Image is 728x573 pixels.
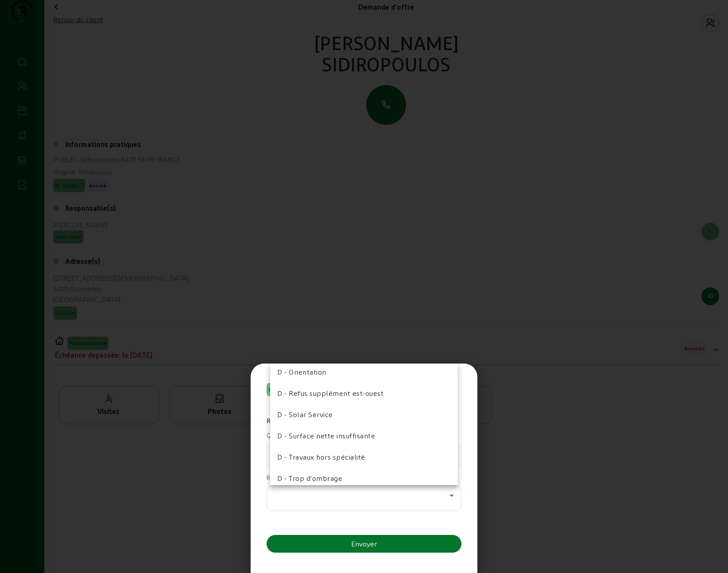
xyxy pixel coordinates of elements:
span: D - Surface nette insuffisante [277,430,375,441]
span: D - Trop d'ombrage [277,473,342,484]
span: D - Refus supplément est-ouest [277,388,383,399]
span: D - Travaux hors spécialité [277,452,365,462]
span: D - Solar Service [277,409,333,420]
span: D - Orientation [277,367,326,377]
